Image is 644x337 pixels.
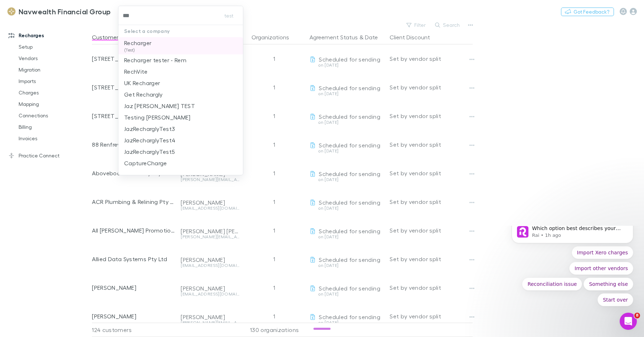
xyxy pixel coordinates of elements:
[124,159,167,167] p: CaptureCharge
[124,90,163,99] p: Get Rechargly
[620,313,637,330] iframe: Intercom live chat
[124,39,151,47] p: Recharger
[124,79,160,87] p: UK Recharger
[68,36,132,49] button: Quick reply: Import other vendors
[224,11,233,20] span: test
[634,313,640,318] span: 8
[11,20,132,80] div: Quick reply options
[124,67,147,76] p: RechVite
[97,68,132,80] button: Quick reply: Start over
[83,52,132,65] button: Quick reply: Something else
[124,113,191,122] p: Testing [PERSON_NAME]
[124,124,175,133] p: JazRecharglyTest3
[501,226,644,318] iframe: Intercom notifications message
[124,147,175,156] p: JazRecharglyTest5
[124,170,185,179] p: JazminRecharglyTest2
[124,47,151,53] span: (Test)
[71,20,132,33] button: Quick reply: Import Xero charges
[16,0,28,12] img: Profile image for Rai
[124,102,195,110] p: Jaz [PERSON_NAME] TEST
[124,136,175,145] p: JazRecharglyTest4
[217,11,240,20] button: test
[31,6,123,13] p: Message from Rai, sent 1h ago
[21,52,81,65] button: Quick reply: Reconciliation issue
[118,25,243,37] p: Select a company
[124,56,186,64] p: Recharger tester - Rem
